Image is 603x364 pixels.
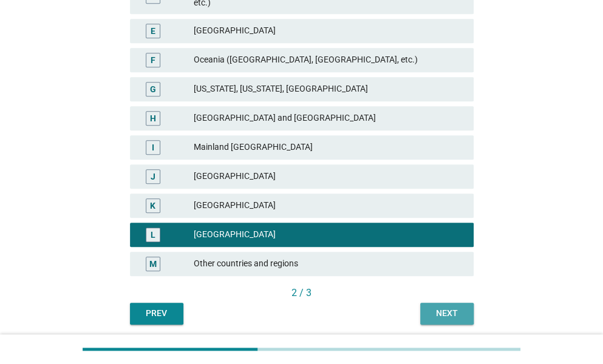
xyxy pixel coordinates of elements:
div: F [151,53,155,66]
div: Next [430,307,464,320]
div: [GEOGRAPHIC_DATA] [194,169,464,184]
div: E [151,24,155,37]
div: 2 / 3 [130,286,474,300]
div: [GEOGRAPHIC_DATA] and [GEOGRAPHIC_DATA] [194,111,464,126]
div: L [151,228,155,241]
div: [GEOGRAPHIC_DATA] [194,24,464,38]
div: [GEOGRAPHIC_DATA] [194,227,464,242]
div: Mainland [GEOGRAPHIC_DATA] [194,140,464,155]
button: Prev [130,303,183,325]
div: Prev [140,307,174,320]
div: J [151,170,155,183]
div: [GEOGRAPHIC_DATA] [194,198,464,213]
div: I [152,141,154,153]
div: Oceania ([GEOGRAPHIC_DATA], [GEOGRAPHIC_DATA], etc.) [194,53,464,67]
div: H [150,112,156,124]
div: G [150,83,156,95]
div: Other countries and regions [194,257,464,271]
button: Next [420,303,474,325]
div: [US_STATE], [US_STATE], [GEOGRAPHIC_DATA] [194,82,464,96]
div: M [149,257,157,270]
div: K [150,199,155,212]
